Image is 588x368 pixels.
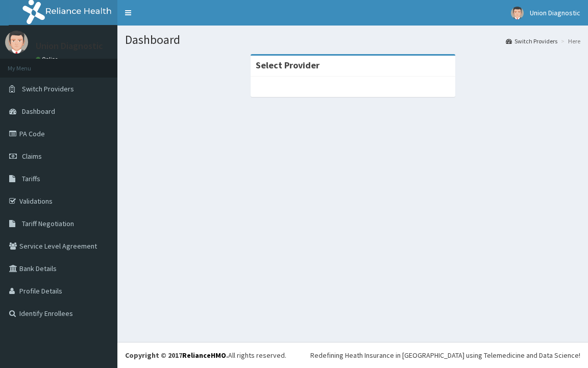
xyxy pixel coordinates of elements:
[36,41,103,51] p: Union Diagnostic
[558,37,580,45] li: Here
[310,350,580,360] div: Redefining Heath Insurance in [GEOGRAPHIC_DATA] using Telemedicine and Data Science!
[182,351,226,360] a: RelianceHMO
[22,219,74,228] span: Tariff Negotiation
[511,7,524,19] img: User Image
[506,37,557,45] a: Switch Providers
[125,33,580,46] h1: Dashboard
[125,351,228,360] strong: Copyright © 2017 .
[530,8,580,17] span: Union Diagnostic
[22,152,42,161] span: Claims
[5,31,28,54] img: User Image
[22,107,55,116] span: Dashboard
[22,174,40,183] span: Tariffs
[256,59,320,71] strong: Select Provider
[117,342,588,368] footer: All rights reserved.
[36,56,60,63] a: Online
[22,84,74,93] span: Switch Providers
